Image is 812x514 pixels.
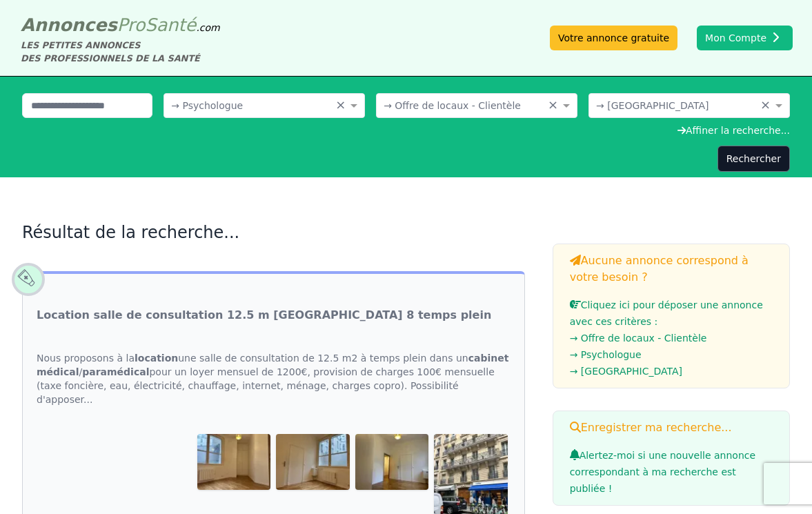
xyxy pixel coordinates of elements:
[717,146,790,172] button: Rechercher
[197,434,270,489] img: Location salle de consultation 12.5 m Paris 8 temps plein
[760,99,772,112] span: Clear all
[548,99,560,112] span: Clear all
[570,363,773,379] li: → [GEOGRAPHIC_DATA]
[570,299,773,379] a: Cliquez ici pour déposer une annonce avec ces critères :→ Offre de locaux - Clientèle→ Psychologu...
[23,337,524,420] div: Nous proposons à la une salle de consultation de 12.5 m2 à temps plein dans un / pour un loyer me...
[117,14,146,35] span: Pro
[697,26,793,50] button: Mon Compte
[570,330,773,346] li: → Offre de locaux - Clientèle
[570,253,773,286] h3: Aucune annonce correspond à votre besoin ?
[570,419,773,436] h3: Enregistrer ma recherche...
[135,353,178,364] strong: location
[21,14,117,35] span: Annonces
[37,307,491,324] a: Location salle de consultation 12.5 m [GEOGRAPHIC_DATA] 8 temps plein
[355,434,428,489] img: Location salle de consultation 12.5 m Paris 8 temps plein
[22,123,790,137] div: Affiner la recherche...
[196,22,219,33] span: .com
[570,346,773,363] li: → Psychologue
[82,366,149,377] strong: paramédical
[22,221,525,244] h2: Résultat de la recherche...
[335,99,347,112] span: Clear all
[21,39,220,65] div: LES PETITES ANNONCES DES PROFESSIONNELS DE LA SANTÉ
[21,14,220,35] a: AnnoncesProSanté.com
[550,26,677,50] a: Votre annonce gratuite
[276,434,349,489] img: Location salle de consultation 12.5 m Paris 8 temps plein
[145,14,196,35] span: Santé
[570,450,755,494] span: Alertez-moi si une nouvelle annonce correspondant à ma recherche est publiée !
